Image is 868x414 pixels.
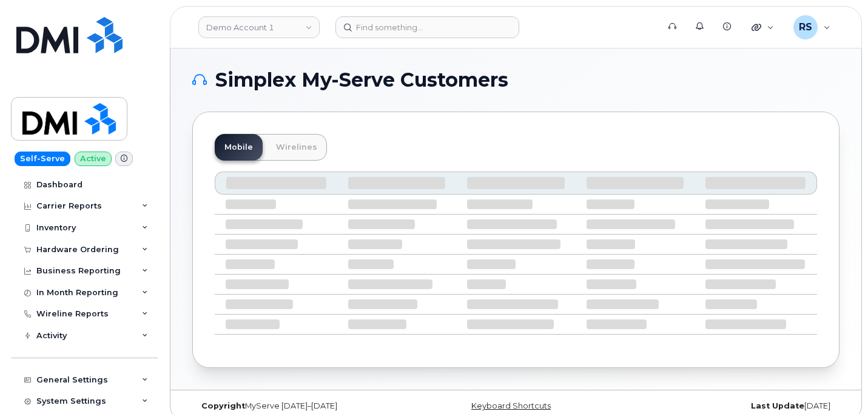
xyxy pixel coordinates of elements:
a: Keyboard Shortcuts [471,401,551,410]
strong: Copyright [201,401,245,410]
a: Mobile [215,134,263,161]
div: MyServe [DATE]–[DATE] [192,401,408,411]
a: Wirelines [266,134,327,161]
div: [DATE] [624,401,839,411]
strong: Last Update [751,401,804,410]
span: Simplex My-Serve Customers [215,71,508,89]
